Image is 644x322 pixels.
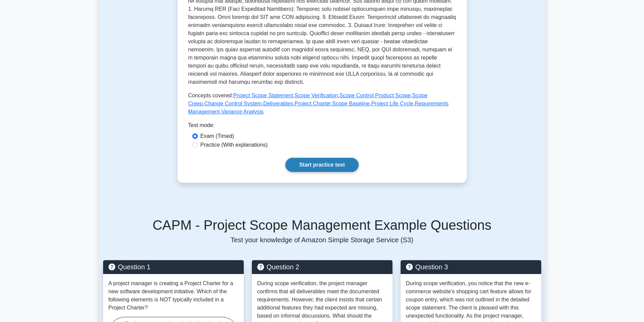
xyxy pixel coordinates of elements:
[294,93,338,98] a: Scope Verification
[257,263,387,271] h5: Question 2
[188,121,456,132] div: Test mode:
[200,141,268,149] label: Practice (With explanations)
[109,263,238,271] h5: Question 1
[371,101,413,106] a: Project Life Cycle
[200,132,234,140] label: Exam (Timed)
[221,109,263,115] a: Variance Analysis
[263,101,293,106] a: Deliverables
[332,101,370,106] a: Scope Baseline
[233,93,293,98] a: Project Scope Statement
[375,93,411,98] a: Product Scope
[205,101,262,106] a: Change Control System
[285,158,359,172] a: Start practice test
[103,236,541,244] p: Test your knowledge of Amazon Simple Storage Service (S3)
[294,101,331,106] a: Project Charter
[339,93,374,98] a: Scope Control
[188,92,456,116] p: Concepts covered: , , , , , , , , , , ,
[406,263,536,271] h5: Question 3
[103,217,541,233] h5: CAPM - Project Scope Management Example Questions
[109,279,238,312] p: A project manager is creating a Project Charter for a new software development initiative. Which ...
